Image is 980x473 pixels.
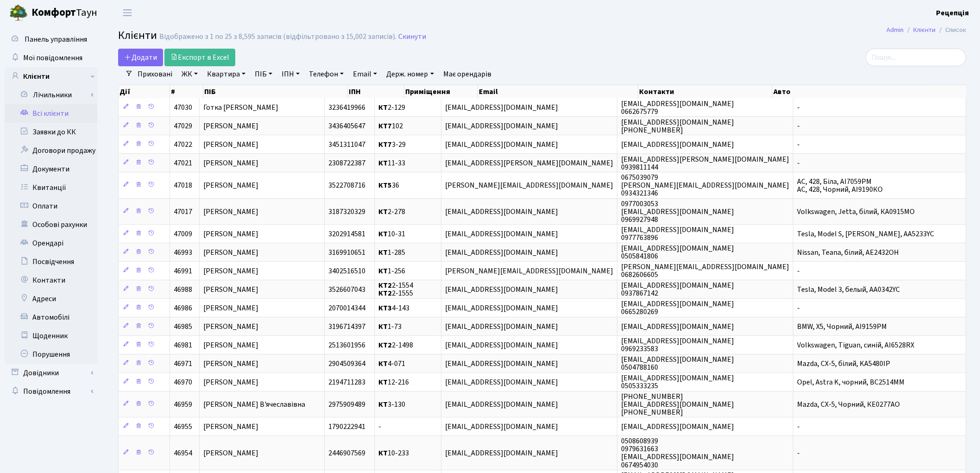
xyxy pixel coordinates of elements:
[174,229,192,239] span: 47009
[445,121,558,131] span: [EMAIL_ADDRESS][DOMAIN_NAME]
[378,139,406,150] span: 3-29
[170,85,203,98] th: #
[445,399,558,410] span: [EMAIL_ADDRESS][DOMAIN_NAME]
[5,271,97,290] a: Контакти
[621,299,734,317] span: [EMAIL_ADDRESS][DOMAIN_NAME] 0665280269
[174,448,192,458] span: 46954
[378,448,409,458] span: 10-233
[398,32,426,41] a: Скинути
[203,102,278,113] span: Готка [PERSON_NAME]
[621,422,734,432] span: [EMAIL_ADDRESS][DOMAIN_NAME]
[11,86,97,104] a: Лічильники
[124,52,157,63] span: Додати
[5,104,97,123] a: Всі клієнти
[174,266,192,276] span: 46991
[797,322,887,332] span: BMW, X5, Чорний, AI9159PM
[23,53,82,63] span: Мої повідомлення
[328,448,365,458] span: 2446907569
[866,49,966,66] input: Пошук...
[621,139,734,150] span: [EMAIL_ADDRESS][DOMAIN_NAME]
[174,102,192,113] span: 47030
[621,354,734,372] span: [EMAIL_ADDRESS][DOMAIN_NAME] 0504788160
[378,377,409,387] span: 12-216
[873,20,980,40] nav: breadcrumb
[621,391,734,417] span: [PHONE_NUMBER] [EMAIL_ADDRESS][DOMAIN_NAME] [PHONE_NUMBER]
[25,34,87,44] span: Панель управління
[378,121,403,131] span: 102
[203,359,258,369] span: [PERSON_NAME]
[203,158,258,168] span: [PERSON_NAME]
[445,377,558,387] span: [EMAIL_ADDRESS][DOMAIN_NAME]
[621,199,734,225] span: 0977003053 [EMAIL_ADDRESS][DOMAIN_NAME] 0969927948
[378,247,405,258] span: 1-285
[31,5,97,21] span: Таун
[203,422,258,432] span: [PERSON_NAME]
[203,340,258,350] span: [PERSON_NAME]
[378,399,388,410] b: КТ
[174,322,192,332] span: 46985
[174,180,192,190] span: 47018
[5,178,97,197] a: Квитанції
[328,139,365,150] span: 3451311047
[328,377,365,387] span: 2194711283
[5,364,97,382] a: Довідники
[638,85,773,98] th: Контакти
[203,207,258,217] span: [PERSON_NAME]
[203,66,249,82] a: Квартира
[378,322,402,332] span: 1-73
[328,180,365,190] span: 3522708716
[886,25,904,35] a: Admin
[328,247,365,258] span: 3169910651
[203,85,348,98] th: ПІБ
[178,66,201,82] a: ЖК
[174,303,192,313] span: 46986
[174,284,192,295] span: 46988
[378,340,392,350] b: КТ2
[378,180,399,190] span: 36
[174,422,192,432] span: 46955
[797,266,800,276] span: -
[5,252,97,271] a: Посвідчення
[378,340,413,350] span: 2-1498
[378,121,392,131] b: КТ7
[5,290,97,308] a: Адреси
[328,207,365,217] span: 3187320329
[174,121,192,131] span: 47029
[5,345,97,364] a: Порушення
[445,340,558,350] span: [EMAIL_ADDRESS][DOMAIN_NAME]
[445,303,558,313] span: [EMAIL_ADDRESS][DOMAIN_NAME]
[159,32,396,41] div: Відображено з 1 по 25 з 8,595 записів (відфільтровано з 15,002 записів).
[797,422,800,432] span: -
[445,284,558,295] span: [EMAIL_ADDRESS][DOMAIN_NAME]
[174,359,192,369] span: 46971
[174,207,192,217] span: 47017
[378,266,388,276] b: КТ
[378,247,388,258] b: КТ
[797,158,800,168] span: -
[621,154,789,172] span: [EMAIL_ADDRESS][PERSON_NAME][DOMAIN_NAME] 0939811144
[445,266,613,276] span: [PERSON_NAME][EMAIL_ADDRESS][DOMAIN_NAME]
[174,399,192,410] span: 46959
[5,308,97,327] a: Автомобілі
[116,5,139,20] button: Переключити навігацію
[328,284,365,295] span: 3526607043
[621,243,734,261] span: [EMAIL_ADDRESS][DOMAIN_NAME] 0505841806
[203,448,258,458] span: [PERSON_NAME]
[936,25,966,35] li: Список
[621,436,734,470] span: 0508608939 0979631663 [EMAIL_ADDRESS][DOMAIN_NAME] 0674954030
[378,102,388,113] b: КТ
[378,158,388,168] b: КТ
[328,303,365,313] span: 2070014344
[378,266,405,276] span: 1-256
[5,49,97,67] a: Мої повідомлення
[445,158,613,168] span: [EMAIL_ADDRESS][PERSON_NAME][DOMAIN_NAME]
[797,284,900,295] span: Tesla, Model 3, белый, АА0342YC
[445,229,558,239] span: [EMAIL_ADDRESS][DOMAIN_NAME]
[328,102,365,113] span: 3236419966
[328,266,365,276] span: 3402516510
[203,399,305,410] span: [PERSON_NAME] В'ячеславівна
[328,229,365,239] span: 3202914581
[203,121,258,131] span: [PERSON_NAME]
[936,7,969,19] a: Рецепція
[478,85,638,98] th: Email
